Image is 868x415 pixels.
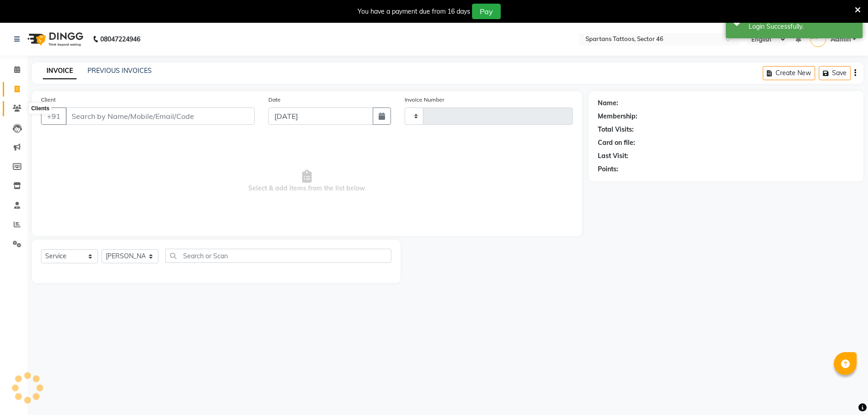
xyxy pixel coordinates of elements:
img: logo [23,26,86,52]
button: Create New [763,66,815,80]
img: Admin [810,31,826,47]
div: Points: [598,164,618,174]
div: You have a payment due from 16 days [358,7,470,16]
a: PREVIOUS INVOICES [87,67,152,75]
span: Select & add items from the list below [41,136,573,227]
label: Date [268,96,281,104]
button: Save [819,66,851,80]
div: Total Visits: [598,125,634,134]
div: Last Visit: [598,151,628,161]
div: Login Successfully. [749,22,856,31]
input: Search by Name/Mobile/Email/Code [66,108,255,125]
button: Pay [472,4,501,19]
span: Admin [831,35,851,44]
input: Search or Scan [165,249,391,263]
b: 08047224946 [100,26,140,52]
div: Membership: [598,112,637,121]
div: Clients [29,103,51,114]
button: +91 [41,108,67,125]
div: Name: [598,98,618,108]
div: Card on file: [598,138,635,148]
label: Invoice Number [405,96,444,104]
label: Client [41,96,56,104]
